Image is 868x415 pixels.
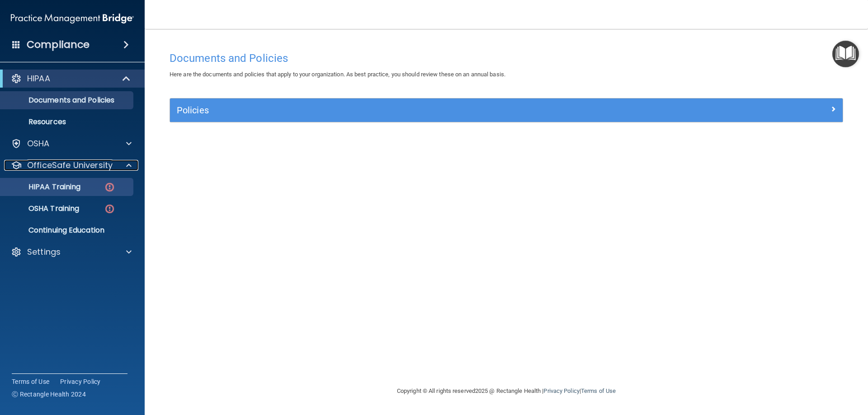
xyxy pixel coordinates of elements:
[12,377,49,386] a: Terms of Use
[177,103,836,117] a: Policies
[6,182,80,191] p: HIPAA Training
[11,73,131,84] a: HIPAA
[27,73,50,84] p: HIPAA
[341,377,671,406] div: Copyright © All rights reserved 2025 @ Rectangle Health | |
[11,160,132,171] a: OfficeSafe University
[27,247,61,257] p: Settings
[177,105,668,115] h5: Policies
[6,96,129,105] p: Documents and Policies
[6,204,79,213] p: OSHA Training
[27,38,90,51] h4: Compliance
[170,52,843,64] h4: Documents and Policies
[11,9,134,28] img: PMB logo
[832,41,859,67] button: Open Resource Center
[27,160,113,171] p: OfficeSafe University
[104,182,115,193] img: danger-circle.6113f641.png
[11,247,132,257] a: Settings
[712,351,857,387] iframe: Drift Widget Chat Controller
[581,387,616,394] a: Terms of Use
[11,138,132,149] a: OSHA
[6,117,129,126] p: Resources
[60,377,101,386] a: Privacy Policy
[12,390,86,399] span: Ⓒ Rectangle Health 2024
[543,387,579,394] a: Privacy Policy
[170,71,505,78] span: Here are the documents and policies that apply to your organization. As best practice, you should...
[27,138,50,149] p: OSHA
[104,203,115,214] img: danger-circle.6113f641.png
[6,226,129,235] p: Continuing Education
